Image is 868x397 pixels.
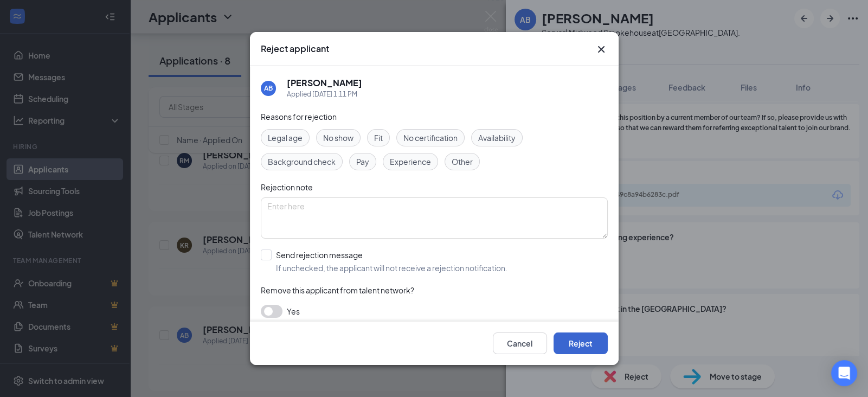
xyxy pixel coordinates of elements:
[374,132,383,144] span: Fit
[390,156,431,168] span: Experience
[261,43,329,55] h3: Reject applicant
[287,305,300,318] span: Yes
[595,43,608,56] svg: Cross
[403,132,458,144] span: No certification
[323,132,353,144] span: No show
[478,132,516,144] span: Availability
[261,182,313,192] span: Rejection note
[264,84,273,93] div: AB
[261,112,337,121] span: Reasons for rejection
[493,332,547,354] button: Cancel
[268,132,303,144] span: Legal age
[268,156,336,168] span: Background check
[452,156,473,168] span: Other
[356,156,369,168] span: Pay
[831,360,857,386] div: Open Intercom Messenger
[554,332,608,354] button: Reject
[261,285,414,295] span: Remove this applicant from talent network?
[287,89,362,100] div: Applied [DATE] 1:11 PM
[287,77,362,89] h5: [PERSON_NAME]
[595,43,608,56] button: Close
